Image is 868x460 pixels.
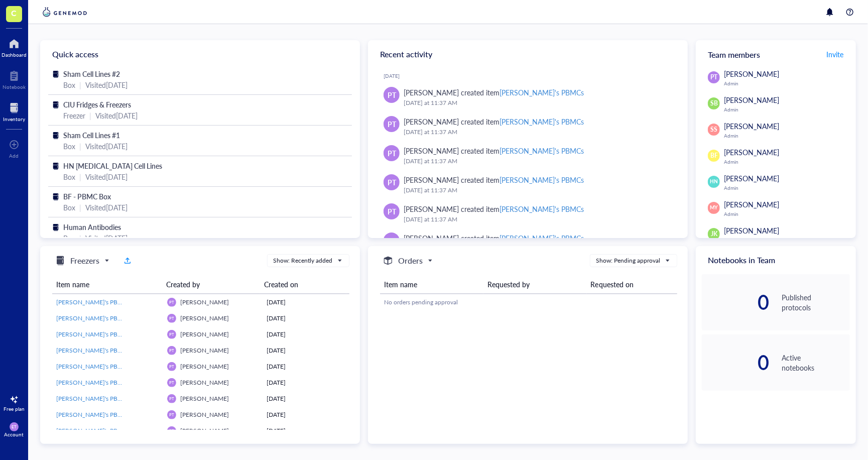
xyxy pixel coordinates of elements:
th: Item name [52,275,162,294]
span: [PERSON_NAME]'s PBMCs [56,410,130,419]
th: Created on [260,275,346,294]
span: CIU Fridges & Freezers [63,99,131,109]
div: [DATE] [267,426,346,435]
span: PT [170,428,174,433]
div: | [79,202,81,213]
span: PT [170,332,174,336]
div: | [79,171,81,182]
span: [PERSON_NAME] [180,314,229,322]
div: Notebook [3,84,26,90]
h5: Orders [398,255,423,267]
div: Box [63,233,75,244]
span: HN [710,178,718,185]
th: Requested on [587,275,678,294]
div: [DATE] at 11:37 AM [404,127,672,137]
span: PT [388,119,396,130]
a: PT[PERSON_NAME] created item[PERSON_NAME]'s PBMCs[DATE] at 11:37 AM [376,199,680,228]
div: Quick access [40,40,360,68]
div: | [79,233,81,244]
div: [DATE] at 11:37 AM [404,185,672,195]
span: [PERSON_NAME]'s PBMCs [56,394,130,403]
div: [DATE] [384,73,680,79]
span: SB [710,99,718,108]
div: Visited [DATE] [85,202,128,213]
div: Box [63,202,75,213]
a: Notebook [3,68,26,90]
span: PT [388,206,396,217]
img: genemod-logo [40,6,89,18]
div: Admin [724,211,850,217]
span: [PERSON_NAME] [724,69,779,79]
div: [DATE] [267,330,346,339]
a: PT[PERSON_NAME] created item[PERSON_NAME]'s PBMCs[DATE] at 11:37 AM [376,141,680,170]
button: Invite [826,46,844,62]
span: MY [710,204,718,211]
span: [PERSON_NAME]'s PBMCs [56,362,130,371]
span: PT [388,148,396,159]
span: PT [388,177,396,188]
div: Box [63,141,75,152]
span: Sham Cell Lines #2 [63,69,120,79]
div: Add [10,153,19,159]
a: [PERSON_NAME]'s PBMCs [56,394,159,403]
div: Admin [724,106,850,112]
a: [PERSON_NAME]'s PBMCs [56,410,159,419]
span: [PERSON_NAME]'s PBMCs [56,426,130,435]
div: [DATE] [267,378,346,387]
span: BF [710,151,718,160]
div: Admin [724,80,850,86]
div: Account [5,431,24,437]
div: [DATE] [267,410,346,419]
span: [PERSON_NAME] [180,346,229,355]
span: [PERSON_NAME]'s PBMCs [56,378,130,387]
span: Invite [826,49,843,59]
th: Item name [380,275,483,294]
div: Dashboard [2,52,27,58]
a: [PERSON_NAME]'s PBMCs [56,378,159,387]
div: | [89,110,91,121]
div: Box [63,79,75,90]
span: [PERSON_NAME]'s PBMCs [56,298,130,306]
span: PT [388,89,396,100]
a: PT[PERSON_NAME] created item[PERSON_NAME]'s PBMCs[DATE] at 11:37 AM [376,83,680,112]
span: [PERSON_NAME] [180,410,229,419]
span: PT [170,348,174,353]
span: [PERSON_NAME] [180,330,229,338]
div: [PERSON_NAME]'s PBMCs [500,87,584,97]
th: Requested by [483,275,587,294]
div: [PERSON_NAME] created item [404,145,584,156]
div: [PERSON_NAME]'s PBMCs [500,204,584,214]
a: [PERSON_NAME]'s PBMCs [56,298,159,307]
span: PT [170,412,174,417]
a: [PERSON_NAME]'s PBMCs [56,314,159,323]
span: PT [170,300,174,304]
span: PT [170,380,174,385]
span: SS [710,125,717,134]
div: Inventory [3,116,25,122]
span: PT [170,364,174,369]
span: [PERSON_NAME]'s PBMCs [56,314,130,322]
div: [PERSON_NAME]'s PBMCs [500,117,584,127]
span: PT [170,316,174,320]
span: [PERSON_NAME]'s PBMCs [56,346,130,355]
div: No orders pending approval [384,298,673,307]
div: Show: Recently added [273,256,332,265]
div: Admin [724,185,850,191]
span: [PERSON_NAME] [724,173,779,183]
span: JK [711,229,717,239]
span: Sham Cell Lines #1 [63,130,120,140]
span: [PERSON_NAME] [724,225,779,236]
div: [PERSON_NAME]'s PBMCs [500,175,584,185]
div: [PERSON_NAME] created item [404,116,584,127]
div: Freezer [63,110,85,121]
span: [PERSON_NAME] [180,394,229,403]
span: PT [170,396,174,401]
span: ET [12,424,16,429]
div: [DATE] [267,314,346,323]
div: [PERSON_NAME] created item [404,174,584,185]
div: | [79,79,81,90]
div: [DATE] at 11:37 AM [404,98,672,108]
div: Team members [696,40,856,68]
div: [DATE] [267,298,346,307]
